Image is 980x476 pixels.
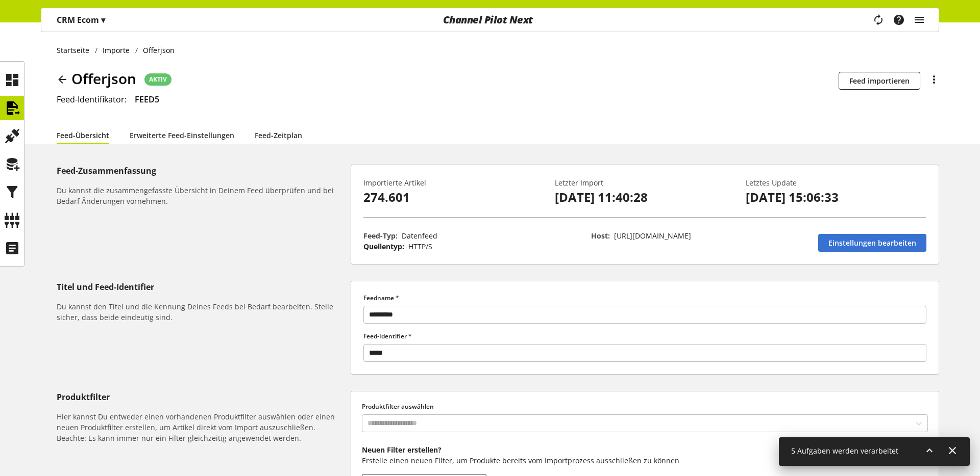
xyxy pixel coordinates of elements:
span: Offerjson [71,68,136,89]
span: Feed-Identifikator: [57,94,127,105]
span: Einstellungen bearbeiten [828,237,916,248]
span: Feed-Identifier * [363,332,412,340]
h6: Du kannst den Titel und die Kennung Deines Feeds bei Bedarf bearbeiten. Stelle sicher, dass beide... [57,301,347,323]
span: Feed importieren [849,75,910,86]
h6: Du kannst die zusammengefasste Übersicht in Deinem Feed überprüfen und bei Bedarf Änderungen vorn... [57,185,347,206]
span: 5 Aufgaben werden verarbeitet [791,446,898,456]
a: Feed-Übersicht [57,130,109,141]
span: Quellentyp: [363,242,404,251]
span: HTTP/S [408,242,432,251]
a: Erweiterte Feed-Einstellungen [130,130,234,141]
p: [DATE] 11:40:28 [555,188,736,206]
a: Startseite [57,45,95,56]
nav: main navigation [41,8,939,32]
button: Feed importieren [839,72,920,90]
span: Feedname * [363,294,399,302]
span: AKTIV [149,75,167,84]
span: FEED5 [135,94,159,105]
h5: Produktfilter [57,391,347,403]
p: Erstelle einen neuen Filter, um Produkte bereits vom Importprozess ausschließen zu können [362,455,928,466]
b: Neuen Filter erstellen? [362,445,442,455]
span: Feed-Typ: [363,231,398,241]
p: [DATE] 15:06:33 [746,188,926,206]
a: Feed-Zeitplan [255,130,302,141]
p: Letztes Update [746,177,926,188]
h5: Feed-Zusammenfassung [57,165,347,177]
h6: Hier kannst Du entweder einen vorhandenen Produktfilter auswählen oder einen neuen Produktfilter ... [57,411,347,443]
a: Einstellungen bearbeiten [818,234,926,252]
a: Importe [97,45,135,56]
p: Letzter Import [555,177,736,188]
span: ▾ [101,14,105,25]
span: Host: [591,231,610,241]
p: Importierte Artikel [363,177,544,188]
span: https://get.cpexp.de/81Czy6edKLS3OqqY0ApUpkWnqtN5PQQNDht-bBYAmcvpqvuGt28jEzaYIqrikrKDPBseq1MZcKh8... [614,231,691,241]
p: 274.601 [363,188,544,206]
p: CRM Ecom [57,14,105,26]
h5: Titel und Feed-Identifier [57,281,347,293]
label: Produktfilter auswählen [362,402,928,411]
span: Datenfeed [402,231,437,241]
